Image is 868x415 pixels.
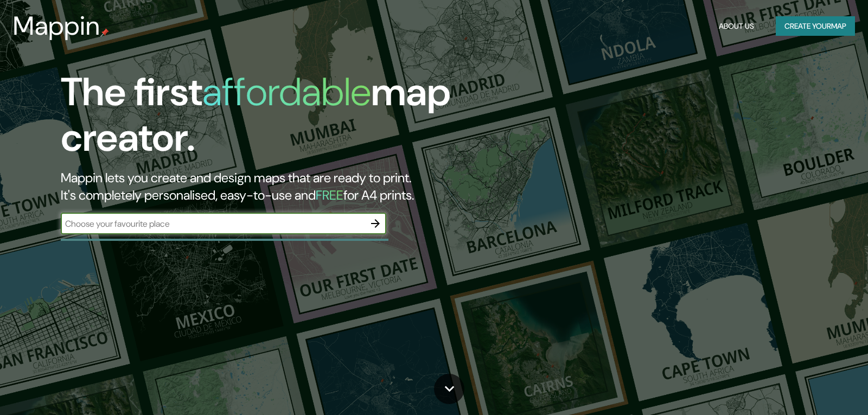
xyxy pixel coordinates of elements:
h3: Mappin [13,11,100,41]
h1: affordable [202,67,371,117]
input: Choose your favourite place [61,218,365,230]
button: About Us [714,16,758,36]
button: Create yourmap [776,16,855,36]
img: mappin-pin [100,28,109,37]
h5: FREE [316,187,343,203]
h2: Mappin lets you create and design maps that are ready to print. It's completely personalised, eas... [61,169,495,204]
h1: The first map creator. [61,69,495,169]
